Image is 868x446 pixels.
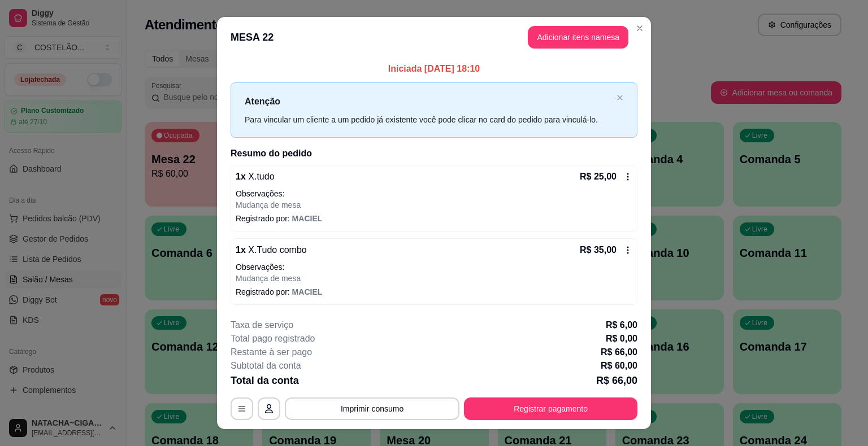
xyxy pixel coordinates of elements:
[231,359,301,373] p: Subtotal da conta
[601,359,637,373] p: R$ 60,00
[246,172,275,181] span: X.tudo
[236,261,632,273] p: Observações:
[236,199,632,211] p: Mudança de mesa
[601,346,637,359] p: R$ 66,00
[292,287,323,296] span: MACIEL
[231,373,299,388] p: Total da conta
[606,332,637,346] p: R$ 0,00
[231,318,293,332] p: Taxa de serviço
[246,245,307,255] span: X.Tudo combo
[617,94,623,101] span: close
[580,243,617,257] p: R$ 35,00
[217,17,651,58] header: MESA 22
[285,397,459,420] button: Imprimir consumo
[236,273,632,284] p: Mudança de mesa
[231,147,637,160] h2: Resumo do pedido
[292,214,323,223] span: MACIEL
[236,243,307,257] p: 1 x
[236,170,275,183] p: 1 x
[528,26,628,49] button: Adicionar itens namesa
[236,286,632,298] p: Registrado por:
[231,62,637,76] p: Iniciada [DATE] 18:10
[231,332,315,346] p: Total pago registrado
[236,213,632,224] p: Registrado por:
[631,19,649,37] button: Close
[606,318,637,332] p: R$ 6,00
[245,113,612,126] div: Para vincular um cliente a um pedido já existente você pode clicar no card do pedido para vinculá...
[580,170,617,183] p: R$ 25,00
[236,188,632,199] p: Observações:
[464,397,637,420] button: Registrar pagamento
[617,94,623,102] button: close
[245,94,612,108] p: Atenção
[596,373,637,388] p: R$ 66,00
[231,346,312,359] p: Restante à ser pago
